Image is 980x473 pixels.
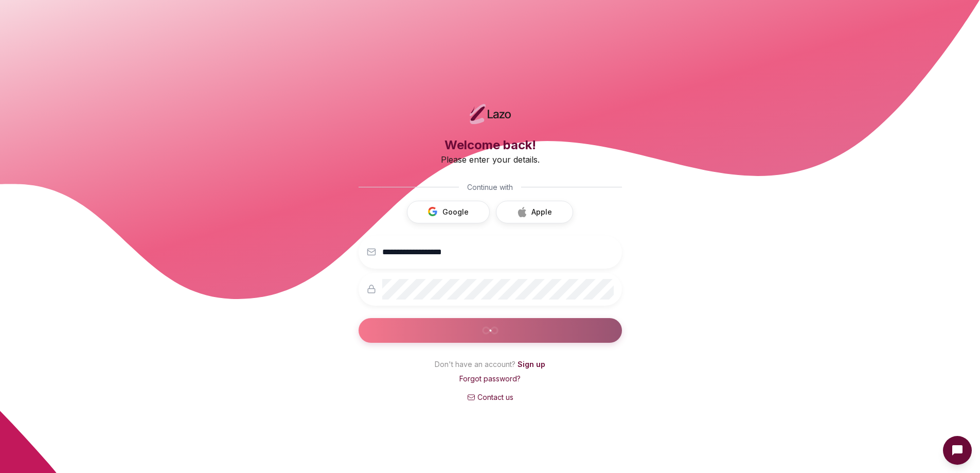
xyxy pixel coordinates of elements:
h3: Welcome back! [359,137,622,153]
p: Don't have an account? [359,359,622,374]
button: Google [407,201,490,223]
button: Open Intercom messenger [943,436,972,465]
p: Please enter your details. [359,153,622,166]
a: Contact us [359,392,622,402]
a: Forgot password? [459,374,521,383]
a: Sign up [518,360,545,369]
span: Continue with [467,182,513,192]
button: Apple [496,201,573,223]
